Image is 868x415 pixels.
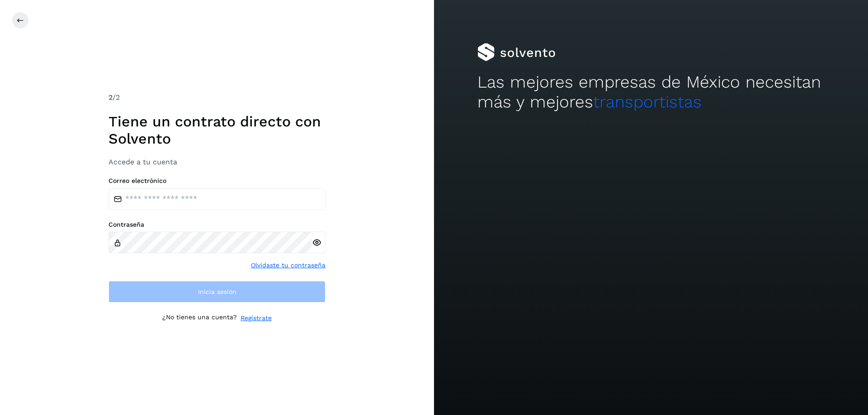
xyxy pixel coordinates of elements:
[108,221,325,228] label: Contraseña
[108,92,325,103] div: /2
[108,281,325,303] button: Inicia sesión
[108,113,325,148] h1: Tiene un contrato directo con Solvento
[198,289,236,295] span: Inicia sesión
[108,158,325,166] h3: Accede a tu cuenta
[477,72,825,112] h2: Las mejores empresas de México necesitan más y mejores
[108,177,325,185] label: Correo electrónico
[108,93,113,102] span: 2
[241,313,272,323] a: Regístrate
[251,261,325,270] a: Olvidaste tu contraseña
[593,92,702,112] span: transportistas
[162,313,237,323] p: ¿No tienes una cuenta?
